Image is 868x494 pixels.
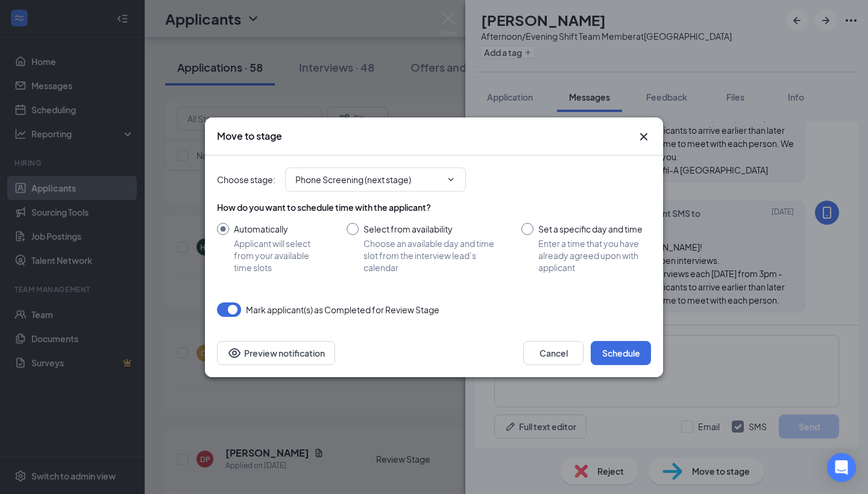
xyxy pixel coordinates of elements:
[227,346,242,360] svg: Eye
[217,341,335,365] button: Preview notificationEye
[217,201,651,213] div: How do you want to schedule time with the applicant?
[637,130,651,144] svg: Cross
[217,173,275,186] span: Choose stage :
[523,341,583,365] button: Cancel
[637,130,651,144] button: Close
[446,175,456,184] svg: ChevronDown
[827,453,856,482] div: Open Intercom Messenger
[217,130,282,143] h3: Move to stage
[591,341,651,365] button: Schedule
[246,302,439,317] span: Mark applicant(s) as Completed for Review Stage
